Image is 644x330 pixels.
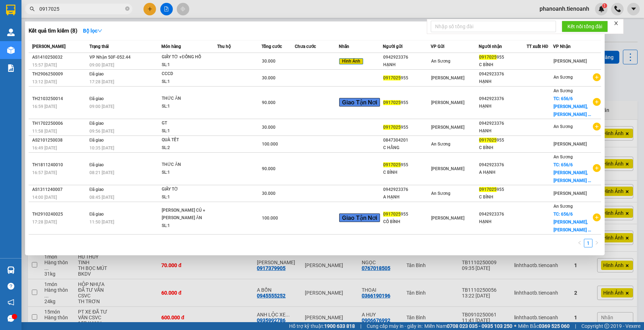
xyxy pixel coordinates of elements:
[161,44,181,49] span: Món hàng
[162,127,215,135] div: SL: 1
[262,142,278,147] span: 100.000
[32,137,87,144] div: AS2101250038
[383,144,430,152] div: C HẰNG
[89,55,131,60] span: VP Nhận 50F-052.44
[479,54,526,61] div: 955
[162,169,215,177] div: SL: 1
[262,75,275,80] span: 30.000
[479,187,497,192] span: 0917025
[162,193,215,201] div: SL: 1
[575,239,584,247] button: left
[339,58,363,65] span: Hình Ảnh
[162,70,215,78] div: CCCD
[262,125,275,130] span: 30.000
[89,195,114,200] span: 08:45 [DATE]
[431,166,464,171] span: [PERSON_NAME]
[595,241,599,245] span: right
[584,239,592,247] li: 1
[89,121,104,126] span: Đã giao
[431,142,450,147] span: An Sương
[125,6,130,13] span: close-circle
[89,79,114,84] span: 17:28 [DATE]
[32,186,87,193] div: AS1311240007
[32,54,87,61] div: AS1410250032
[162,95,215,103] div: THỨC ĂN
[567,23,602,30] span: Kết nối tổng đài
[592,239,601,247] button: right
[162,144,215,152] div: SL: 2
[162,61,215,69] div: SL: 1
[7,64,15,72] img: solution-icon
[162,207,215,222] div: [PERSON_NAME] CỦ + [PERSON_NAME] ĂN
[479,44,502,49] span: Người nhận
[383,162,401,167] span: 0917025
[383,212,401,217] span: 0917025
[39,5,124,13] input: Tìm tên, số ĐT hoặc mã đơn
[32,129,57,134] span: 11:58 [DATE]
[29,27,77,35] h3: Kết quả tìm kiếm ( 8 )
[383,99,430,107] div: 955
[7,46,15,54] img: warehouse-icon
[553,44,571,49] span: VP Nhận
[6,5,15,15] img: logo-vxr
[553,142,587,147] span: [PERSON_NAME]
[553,124,573,129] span: An Sương
[262,216,278,221] span: 100.000
[383,124,430,131] div: 955
[7,266,15,274] img: warehouse-icon
[7,29,15,36] img: warehouse-icon
[383,54,430,61] div: 0942923376
[614,21,619,26] span: close
[89,63,114,68] span: 09:00 [DATE]
[162,78,215,86] div: SL: 1
[383,161,430,169] div: 955
[32,44,65,49] span: [PERSON_NAME]
[584,239,592,247] a: 1
[339,98,380,107] span: Giao Tận Nơi
[77,25,108,36] button: Bộ lọcdown
[32,195,57,200] span: 14:00 [DATE]
[479,120,526,127] div: 0942923376
[89,44,109,49] span: Trạng thái
[32,104,57,109] span: 16:59 [DATE]
[262,44,282,49] span: Tổng cước
[32,161,87,169] div: TH1811240010
[83,28,102,34] strong: Bộ lọc
[479,127,526,135] div: HẠNH
[162,161,215,169] div: THỨC ĂN
[479,161,526,169] div: 0942923376
[553,204,573,209] span: An Sương
[89,104,114,109] span: 09:00 [DATE]
[32,211,87,218] div: TH2910240025
[383,169,430,176] div: C BÌNH
[32,220,57,225] span: 17:28 [DATE]
[479,193,526,201] div: C BÌNH
[162,136,215,144] div: QUÀ TẾT
[262,59,275,64] span: 30.000
[479,186,526,193] div: 955
[431,125,464,130] span: [PERSON_NAME]
[262,166,275,171] span: 90.000
[32,146,57,151] span: 16:49 [DATE]
[593,123,601,130] span: plus-circle
[383,44,402,49] span: Người gửi
[89,170,114,175] span: 08:21 [DATE]
[479,103,526,110] div: HẠNH
[32,120,87,127] div: TH1702250006
[479,138,497,143] span: 0917025
[553,154,573,159] span: An Sương
[89,96,104,101] span: Đã giao
[162,103,215,110] div: SL: 1
[593,98,601,106] span: plus-circle
[553,191,587,196] span: [PERSON_NAME]
[8,299,14,306] span: notification
[383,193,430,201] div: A HẠNH
[125,6,130,11] span: close-circle
[479,55,497,60] span: 0917025
[527,44,548,49] span: TT xuất HĐ
[431,75,464,80] span: [PERSON_NAME]
[295,44,316,49] span: Chưa cước
[32,70,87,78] div: TH2906250009
[383,75,401,80] span: 0917025
[32,79,57,84] span: 13:12 [DATE]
